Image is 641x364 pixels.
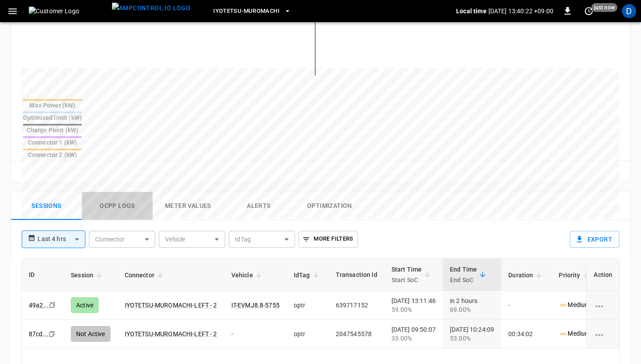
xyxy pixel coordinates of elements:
span: Duration [508,270,545,280]
span: IdTag [294,270,322,280]
span: Connector [125,270,166,280]
button: Export [570,231,619,248]
span: Priority [559,270,591,280]
button: Meter Values [153,192,223,220]
span: Iyotetsu-Muromachi [213,6,280,16]
div: profile-icon [622,4,636,18]
button: More Filters [299,231,357,248]
p: End SoC [450,275,477,285]
div: Last 4 hrs [38,231,85,248]
span: just now [591,3,618,12]
th: Transaction Id [329,259,384,291]
button: set refresh interval [582,4,596,18]
img: Customer Logo [29,7,108,15]
button: Sessions [11,192,82,220]
span: Start TimeStart SoC [392,264,434,285]
p: Start SoC [392,275,422,285]
p: [DATE] 13:40:22 +09:00 [488,7,553,15]
span: End TimeEnd SoC [450,264,488,285]
div: charging session options [594,301,612,310]
button: Alerts [223,192,294,220]
img: ampcontrol.io logo [112,3,190,14]
div: charging session options [594,330,612,338]
span: Session [71,270,105,280]
button: Iyotetsu-Muromachi [210,3,295,20]
p: Local time [456,7,487,15]
div: End Time [450,264,477,285]
th: Action [586,259,619,291]
button: Optimization [294,192,365,220]
div: Start Time [392,264,422,285]
button: Ocpp logs [82,192,153,220]
th: ID [22,259,64,291]
span: Vehicle [231,270,265,280]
